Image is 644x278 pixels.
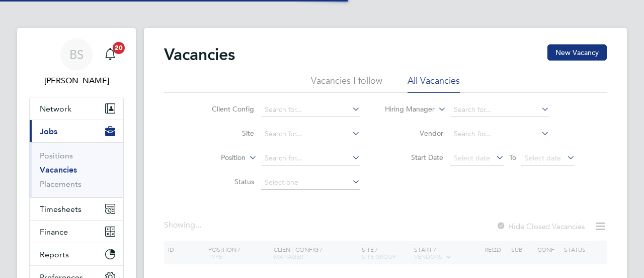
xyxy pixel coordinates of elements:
[261,151,360,165] input: Search for...
[164,220,203,231] div: Showing
[69,48,84,61] span: BS
[261,127,360,141] input: Search for...
[454,153,490,162] span: Select date
[547,44,607,61] button: New Vacancy
[450,127,549,141] input: Search for...
[30,220,123,243] button: Finance
[261,176,360,190] input: Select one
[40,165,77,175] a: Vacancies
[385,129,443,138] label: Vendor
[164,44,235,65] h2: Vacancies
[196,177,254,186] label: Status
[40,179,82,189] a: Placements
[311,75,382,93] li: Vacancies I follow
[506,151,519,164] span: To
[40,151,73,160] a: Positions
[30,243,123,265] button: Reports
[377,104,435,115] label: Hiring Manager
[496,221,585,231] label: Hide Closed Vacancies
[188,153,246,163] label: Position
[525,153,561,162] span: Select date
[113,42,125,54] span: 20
[261,103,360,117] input: Search for...
[29,75,124,87] span: Beth Seddon
[30,97,123,120] button: Network
[40,127,57,136] span: Jobs
[450,103,549,117] input: Search for...
[40,227,68,237] span: Finance
[40,250,69,259] span: Reports
[40,204,82,214] span: Timesheets
[30,198,123,220] button: Timesheets
[408,75,460,93] li: All Vacancies
[40,104,71,114] span: Network
[30,120,123,142] button: Jobs
[385,153,443,162] label: Start Date
[196,129,254,138] label: Site
[100,38,120,71] a: 20
[30,142,123,197] div: Jobs
[29,38,124,87] a: BS[PERSON_NAME]
[195,220,201,230] span: ...
[196,104,254,114] label: Client Config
